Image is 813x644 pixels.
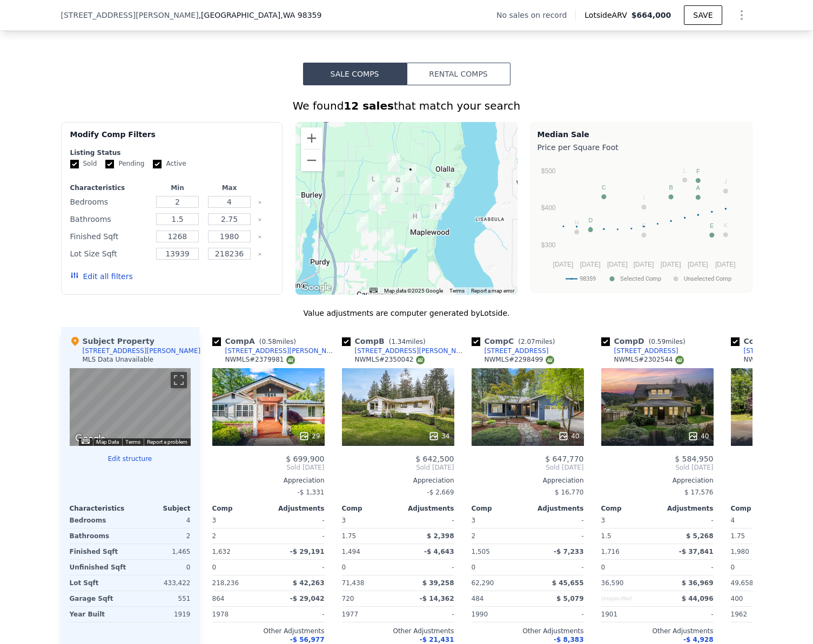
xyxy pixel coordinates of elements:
[369,192,381,211] div: 15110 Peacock Hill Rd SE
[601,627,714,635] div: Other Adjustments
[105,159,144,168] label: Pending
[83,347,201,355] div: [STREET_ADDRESS][PERSON_NAME]
[601,591,655,606] div: Unspecified
[601,504,657,513] div: Comp
[342,336,430,347] div: Comp B
[405,164,416,182] div: 13639 Forsman Rd SE
[153,159,186,168] label: Active
[342,463,454,472] span: Sold [DATE]
[643,194,644,201] text: I
[268,504,325,513] div: Adjustments
[153,184,201,192] div: Min
[472,579,494,587] span: 62,290
[601,336,690,347] div: Comp D
[388,153,400,172] div: 13169 Fagerud Rd SE
[472,564,476,571] span: 0
[688,431,709,442] div: 40
[731,4,752,26] button: Show Options
[286,455,324,463] span: $ 699,900
[105,160,114,168] input: Pending
[70,212,150,227] div: Bathrooms
[731,579,754,587] span: 49,658
[675,455,713,463] span: $ 584,950
[290,595,325,602] span: -$ 29,042
[70,336,154,347] div: Subject Property
[574,219,579,226] text: H
[61,10,199,21] span: [STREET_ADDRESS][PERSON_NAME]
[472,528,526,544] div: 2
[687,261,708,268] text: [DATE]
[391,338,406,345] span: 1.34
[355,347,467,355] div: [STREET_ADDRESS][PERSON_NAME]
[382,229,394,247] div: 15101 33rd Ave NW
[731,504,787,513] div: Comp
[416,356,425,364] img: NWMLS Logo
[385,338,430,345] span: ( miles)
[70,560,128,575] div: Unfinished Sqft
[342,528,396,544] div: 1.75
[70,368,191,446] div: Street View
[683,167,686,174] text: L
[357,214,368,233] div: 4410 158th Street Ct NW
[555,489,583,496] span: $ 16,770
[472,595,484,602] span: 484
[293,579,325,587] span: $ 42,263
[696,185,700,191] text: A
[530,528,584,544] div: -
[528,504,584,513] div: Adjustments
[212,627,325,635] div: Other Adjustments
[472,476,584,485] div: Appreciation
[657,504,714,513] div: Adjustments
[601,528,655,544] div: 1.5
[409,211,421,229] div: 6613 SE 160th St
[212,564,217,571] span: 0
[70,455,191,463] button: Edit structure
[342,347,467,355] a: [STREET_ADDRESS][PERSON_NAME]
[342,476,454,485] div: Appreciation
[342,517,346,524] span: 3
[530,607,584,622] div: -
[96,438,119,446] button: Map Data
[400,560,454,575] div: -
[683,636,713,643] span: -$ 4,928
[731,528,785,544] div: 1.75
[601,476,714,485] div: Appreciation
[472,517,476,524] span: 3
[601,347,678,355] a: [STREET_ADDRESS]
[384,288,443,294] span: Map data ©2025 Google
[679,548,714,555] span: -$ 37,841
[601,564,606,571] span: 0
[262,338,277,345] span: 0.58
[271,528,325,544] div: -
[442,180,454,199] div: 8191 SE Crestview Ln
[485,347,549,355] div: [STREET_ADDRESS]
[280,11,321,19] span: , WA 98359
[83,355,154,364] div: MLS Data Unavailable
[485,355,554,364] div: NWMLS # 2298499
[258,252,262,256] button: Clear
[620,275,661,282] text: Selected Comp
[631,11,671,19] span: $664,000
[212,347,338,355] a: [STREET_ADDRESS][PERSON_NAME]
[553,261,573,268] text: [DATE]
[212,607,266,622] div: 1978
[633,261,654,268] text: [DATE]
[660,513,714,528] div: -
[70,575,128,591] div: Lot Sqft
[72,432,108,446] a: Open this area in Google Maps (opens a new window)
[682,579,714,587] span: $ 36,969
[342,627,454,635] div: Other Adjustments
[61,98,752,113] div: We found that match your search
[660,560,714,575] div: -
[537,140,745,155] div: Price per Square Foot
[415,455,454,463] span: $ 642,500
[614,347,678,355] div: [STREET_ADDRESS]
[298,281,334,295] img: Google
[212,595,225,602] span: 864
[70,184,150,192] div: Characteristics
[552,579,584,587] span: $ 45,655
[607,261,627,268] text: [DATE]
[130,504,191,513] div: Subject
[258,218,262,222] button: Clear
[660,607,714,622] div: -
